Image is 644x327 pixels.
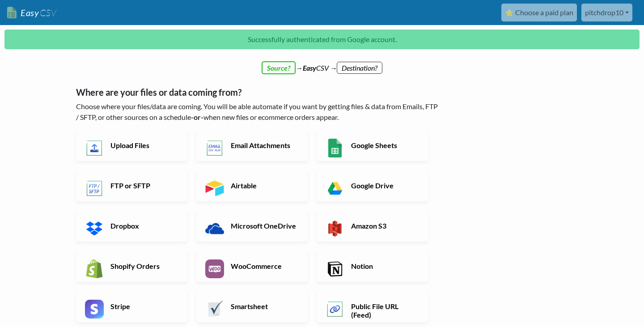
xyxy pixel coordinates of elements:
[229,262,299,270] h6: WooCommerce
[349,181,419,190] h6: Google Drive
[326,259,344,278] img: Notion App & API
[205,139,224,157] img: Email New CSV or XLSX File App & API
[76,170,187,201] a: FTP or SFTP
[205,259,224,278] img: WooCommerce App & API
[205,219,224,238] img: Microsoft OneDrive App & API
[326,139,344,157] img: Google Sheets App & API
[317,130,428,161] a: Google Sheets
[76,291,187,322] a: Stripe
[196,291,308,322] a: Smartsheet
[108,141,178,149] h6: Upload Files
[501,4,577,21] a: ⭐ Choose a paid plan
[317,210,428,242] a: Amazon S3
[108,302,178,310] h6: Stripe
[85,139,104,157] img: Upload Files App & API
[191,113,203,121] b: -or-
[205,300,224,319] img: Smartsheet App & API
[317,251,428,282] a: Notion
[205,179,224,198] img: Airtable App & API
[349,302,419,319] h6: Public File URL (Feed)
[76,210,187,242] a: Dropbox
[108,262,178,270] h6: Shopify Orders
[349,141,419,149] h6: Google Sheets
[196,130,308,161] a: Email Attachments
[317,291,428,322] a: Public File URL (Feed)
[326,179,344,198] img: Google Drive App & API
[229,302,299,310] h6: Smartsheet
[317,170,428,201] a: Google Drive
[196,210,308,242] a: Microsoft OneDrive
[76,130,187,161] a: Upload Files
[39,7,56,18] span: CSV
[67,54,577,73] div: → CSV →
[85,300,104,319] img: Stripe App & API
[76,251,187,282] a: Shopify Orders
[7,4,56,22] a: EasyCSV
[85,219,104,238] img: Dropbox App & API
[85,259,104,278] img: Shopify App & API
[108,181,178,190] h6: FTP or SFTP
[229,221,299,230] h6: Microsoft OneDrive
[229,141,299,149] h6: Email Attachments
[326,300,344,319] img: Public File URL App & API
[349,262,419,270] h6: Notion
[85,179,104,198] img: FTP or SFTP App & API
[76,101,441,123] p: Choose where your files/data are coming. You will be able automate if you want by getting files &...
[4,30,640,49] p: Successfully authenticated from Google account.
[229,181,299,190] h6: Airtable
[76,87,441,98] h5: Where are your files or data coming from?
[108,221,178,230] h6: Dropbox
[326,219,344,238] img: Amazon S3 App & API
[349,221,419,230] h6: Amazon S3
[196,251,308,282] a: WooCommerce
[196,170,308,201] a: Airtable
[581,4,632,21] a: pitchdrop10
